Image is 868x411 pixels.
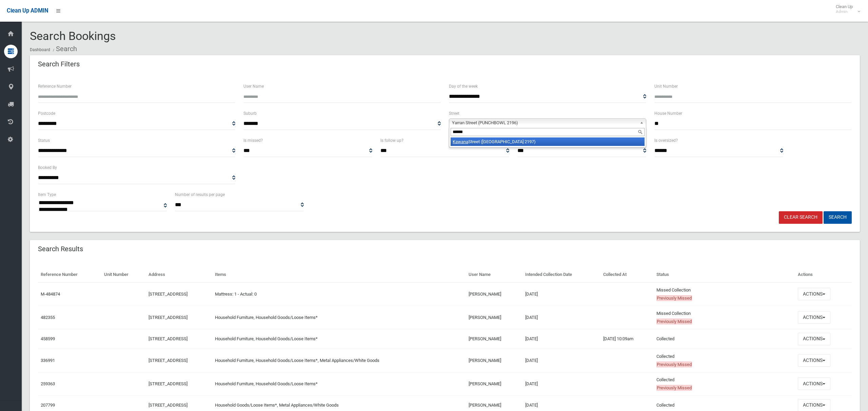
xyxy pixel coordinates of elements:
[38,191,56,198] label: Item Type
[654,349,795,372] td: Collected
[380,137,403,144] label: Is follow up?
[522,306,600,329] td: [DATE]
[654,110,682,117] label: House Number
[38,164,57,171] label: Booked By
[656,295,692,301] span: Previously Missed
[146,267,212,282] th: Address
[243,137,263,144] label: Is missed?
[149,381,188,386] a: [STREET_ADDRESS]
[212,372,466,395] td: Household Furniture, Household Goods/Loose Items*
[654,267,795,282] th: Status
[656,385,692,391] span: Previously Missed
[243,83,264,90] label: User Name
[798,354,830,367] button: Actions
[798,311,830,324] button: Actions
[466,282,522,306] td: [PERSON_NAME]
[451,137,645,146] li: Street ([GEOGRAPHIC_DATA] 2197)
[522,282,600,306] td: [DATE]
[41,336,55,341] a: 458599
[779,211,823,224] a: Clear Search
[798,377,830,390] button: Actions
[466,329,522,349] td: [PERSON_NAME]
[149,336,188,341] a: [STREET_ADDRESS]
[149,403,188,408] a: [STREET_ADDRESS]
[449,110,459,117] label: Street
[522,267,600,282] th: Intended Collection Date
[51,43,77,55] li: Search
[30,47,50,52] a: Dashboard
[654,306,795,329] td: Missed Collection
[149,291,188,297] a: [STREET_ADDRESS]
[824,211,852,224] button: Search
[654,137,678,144] label: Is oversized?
[38,267,101,282] th: Reference Number
[449,83,478,90] label: Day of the week
[41,358,55,363] a: 336991
[212,349,466,372] td: Household Furniture, Household Goods/Loose Items*, Metal Appliances/White Goods
[243,110,257,117] label: Suburb
[795,267,852,282] th: Actions
[212,282,466,306] td: Mattress: 1 - Actual: 0
[149,358,188,363] a: [STREET_ADDRESS]
[452,119,637,127] span: Yarran Street (PUNCHBOWL 2196)
[41,315,55,320] a: 482355
[30,58,88,71] header: Search Filters
[654,83,678,90] label: Unit Number
[7,7,48,14] span: Clean Up ADMIN
[38,83,72,90] label: Reference Number
[656,319,692,324] span: Previously Missed
[41,381,55,386] a: 259363
[466,349,522,372] td: [PERSON_NAME]
[30,29,116,43] span: Search Bookings
[522,372,600,395] td: [DATE]
[656,362,692,367] span: Previously Missed
[38,137,50,144] label: Status
[832,4,860,14] span: Clean Up
[175,191,225,198] label: Number of results per page
[38,110,55,117] label: Postcode
[466,306,522,329] td: [PERSON_NAME]
[466,372,522,395] td: [PERSON_NAME]
[654,372,795,395] td: Collected
[30,242,91,256] header: Search Results
[522,349,600,372] td: [DATE]
[654,282,795,306] td: Missed Collection
[453,139,468,144] em: Kawana
[600,267,654,282] th: Collected At
[654,329,795,349] td: Collected
[101,267,146,282] th: Unit Number
[798,288,830,300] button: Actions
[522,329,600,349] td: [DATE]
[836,9,853,14] small: Admin
[466,267,522,282] th: User Name
[600,329,654,349] td: [DATE] 10:09am
[149,315,188,320] a: [STREET_ADDRESS]
[212,306,466,329] td: Household Furniture, Household Goods/Loose Items*
[212,267,466,282] th: Items
[41,403,55,408] a: 207799
[212,329,466,349] td: Household Furniture, Household Goods/Loose Items*
[41,291,60,297] a: M-484874
[798,333,830,345] button: Actions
